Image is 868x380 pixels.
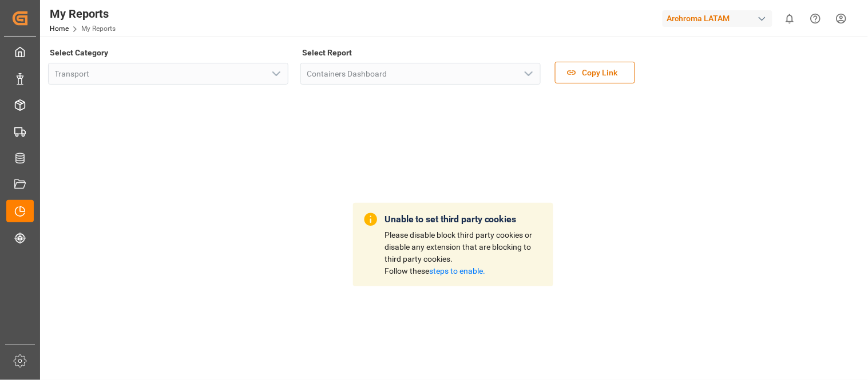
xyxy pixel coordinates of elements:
button: Help Center [803,6,829,31]
button: open menu [267,65,284,83]
button: Copy Link [555,62,635,83]
div: Follow these [385,265,544,277]
input: Type to search/select [48,63,288,85]
span: Please disable block third party cookies or disable any extension that are blocking to third part... [385,230,544,277]
h1: Unable to set third party cookies [385,214,544,225]
a: Home [50,25,69,33]
span: Copy Link [577,67,624,79]
button: Archroma LATAM [663,7,777,29]
button: open menu [520,65,537,83]
label: Select Category [48,45,110,61]
div: My Reports [50,5,116,22]
button: show 0 new notifications [777,6,803,31]
div: Archroma LATAM [663,10,772,27]
input: Type to search/select [300,63,541,85]
a: steps to enable. [430,266,486,275]
label: Select Report [300,45,354,61]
